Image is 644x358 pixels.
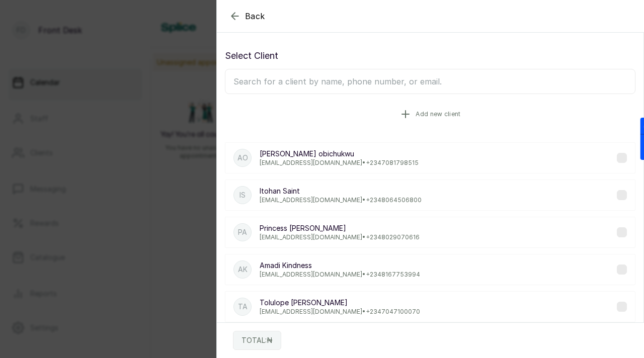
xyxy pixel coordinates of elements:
[260,223,420,233] p: Princess [PERSON_NAME]
[238,227,247,237] p: PA
[260,260,420,271] p: Amadi Kindness
[239,190,246,200] p: IS
[242,335,273,345] p: TOTAL: ₦
[229,10,265,22] button: Back
[260,186,422,196] p: Itohan Saint
[225,69,635,94] input: Search for a client by name, phone number, or email.
[238,264,248,275] p: AK
[260,149,419,159] p: [PERSON_NAME] obichukwu
[225,49,635,63] p: Select Client
[237,153,248,163] p: Ao
[245,10,265,22] span: Back
[260,298,420,308] p: Tolulope [PERSON_NAME]
[260,196,422,204] p: [EMAIL_ADDRESS][DOMAIN_NAME] • +234 8064506800
[260,159,419,167] p: [EMAIL_ADDRESS][DOMAIN_NAME] • +234 7081798515
[260,233,420,241] p: [EMAIL_ADDRESS][DOMAIN_NAME] • +234 8029070616
[416,110,460,118] span: Add new client
[225,100,635,128] button: Add new client
[260,271,420,279] p: [EMAIL_ADDRESS][DOMAIN_NAME] • +234 8167753994
[238,302,248,312] p: Ta
[260,308,420,316] p: [EMAIL_ADDRESS][DOMAIN_NAME] • +234 7047100070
